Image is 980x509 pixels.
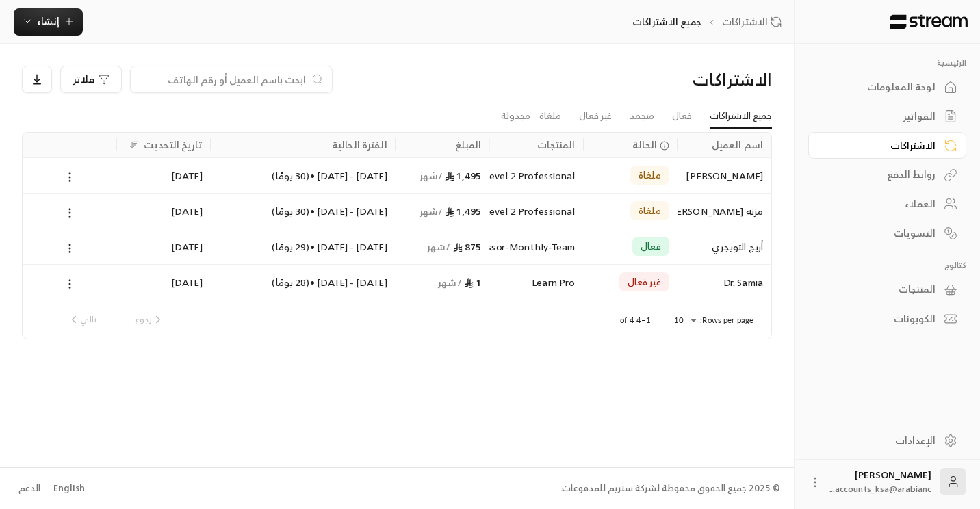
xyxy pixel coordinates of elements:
img: Logo [889,14,969,29]
div: [DATE] [125,158,202,193]
div: لوحة المعلومات [825,80,936,94]
p: كتالوج [808,260,966,271]
span: ملغاة [639,204,661,218]
div: المنتجات [825,283,936,296]
a: روابط الدفع [808,161,966,188]
div: NCFE CACHE Level 2 Professional [498,158,575,193]
a: التسويات [808,220,966,246]
div: المبلغ [455,136,481,153]
a: الفواتير [808,103,966,130]
input: ابحث باسم العميل أو رقم الهاتف [139,72,306,87]
span: فلاتر [73,75,94,84]
a: الاشتراكات [808,132,966,159]
p: Rows per page: [700,315,753,326]
a: لوحة المعلومات [808,74,966,101]
div: 1 [404,265,481,300]
span: الحالة [632,138,658,152]
div: 875 [404,229,481,264]
div: التسويات [825,226,936,240]
div: تاريخ التحديث [144,136,203,153]
span: accounts_ksa@arabianc... [830,482,931,496]
div: الإعدادات [825,434,936,447]
span: ملغاة [639,168,661,182]
div: [PERSON_NAME] [686,158,763,193]
div: الاشتراكات [595,68,772,90]
div: [DATE] [125,265,202,300]
a: الكوبونات [808,306,966,332]
div: [PERSON_NAME] [830,468,931,495]
div: © 2025 جميع الحقوق محفوظة لشركة ستريم للمدفوعات. [560,482,780,495]
a: الإعدادات [808,427,966,454]
div: [DATE] - [DATE] • ( 28 يومًا ) [219,265,387,300]
div: English [53,482,85,495]
div: [DATE] [125,194,202,229]
div: مزنه [PERSON_NAME] [686,194,763,229]
span: فعال [641,239,661,253]
button: Sort [126,137,142,153]
div: روابط الدفع [825,168,936,181]
div: اسم العميل [712,136,763,153]
div: المنتجات [537,136,575,153]
a: ملغاة [539,104,561,128]
button: إنشاء [14,8,83,36]
span: / شهر [427,238,451,255]
a: فعال [672,104,692,128]
p: الرئيسية [808,57,966,68]
a: غير فعال [579,104,612,128]
div: [DATE] [125,229,202,264]
div: الكوبونات [825,312,936,326]
span: إنشاء [37,12,60,29]
a: مجدولة [501,104,530,128]
p: 1–4 of 4 [620,315,651,326]
span: غير فعال [628,275,661,289]
div: [DATE] - [DATE] • ( 30 يومًا ) [219,158,387,193]
div: 1,495 [404,194,481,229]
a: العملاء [808,191,966,218]
a: المنتجات [808,276,966,303]
p: جميع الاشتراكات [632,15,701,29]
div: أريج التويجري [686,229,763,264]
span: / شهر [438,274,462,291]
div: الفترة الحالية [332,136,387,153]
div: الاشتراكات [825,139,936,153]
a: جميع الاشتراكات [710,104,772,129]
div: NCFE CACHE Level 2 Professional [498,194,575,229]
a: الدعم [14,476,44,501]
div: NCFE Certificate-Assessor-Monthly-Team [498,229,575,264]
nav: breadcrumb [632,15,787,29]
span: / شهر [420,167,443,184]
div: 1,495 [404,158,481,193]
a: الاشتراكات [722,15,787,29]
a: متجمد [630,104,654,128]
div: الفواتير [825,109,936,123]
div: 10 [667,312,700,329]
div: [DATE] - [DATE] • ( 29 يومًا ) [219,229,387,264]
div: Dr. Samia [686,265,763,300]
button: فلاتر [60,66,122,93]
div: [DATE] - [DATE] • ( 30 يومًا ) [219,194,387,229]
div: العملاء [825,197,936,211]
div: Learn Pro [498,265,575,300]
span: / شهر [420,203,443,220]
